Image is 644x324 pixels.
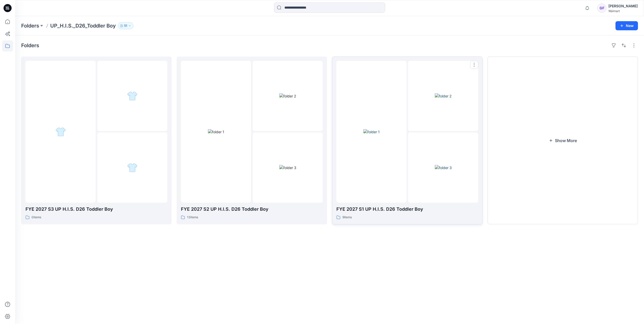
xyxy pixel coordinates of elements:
[435,165,452,170] img: folder 3
[279,165,296,170] img: folder 3
[608,3,638,9] div: [PERSON_NAME]
[615,21,638,30] button: New
[336,206,478,213] p: FYE 2027 S1 UP H.I.S. D26 Toddler Boy
[21,57,172,224] a: folder 1folder 2folder 3FYE 2027 S3 UP H.I.S. D26 Toddler Boy0items
[435,93,451,99] img: folder 2
[279,93,296,99] img: folder 2
[32,215,41,220] p: 0 items
[363,129,380,134] img: folder 1
[597,4,606,13] div: GF
[25,206,167,213] p: FYE 2027 S3 UP H.I.S. D26 Toddler Boy
[608,9,638,13] div: Walmart
[208,129,224,134] img: folder 1
[181,206,323,213] p: FYE 2027 S2 UP H.I.S. D26 Toddler Boy
[124,23,127,29] p: 51
[332,57,482,224] a: folder 1folder 2folder 3FYE 2027 S1 UP H.I.S. D26 Toddler Boy9items
[187,215,198,220] p: 13 items
[56,127,66,137] img: folder 1
[342,215,352,220] p: 9 items
[127,91,138,101] img: folder 2
[50,22,116,29] p: UP_H.I.S._D26_Toddler Boy
[21,42,39,48] h4: Folders
[488,57,638,224] button: Show More
[127,163,138,173] img: folder 3
[118,22,133,29] button: 51
[21,22,39,29] a: Folders
[177,57,327,224] a: folder 1folder 2folder 3FYE 2027 S2 UP H.I.S. D26 Toddler Boy13items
